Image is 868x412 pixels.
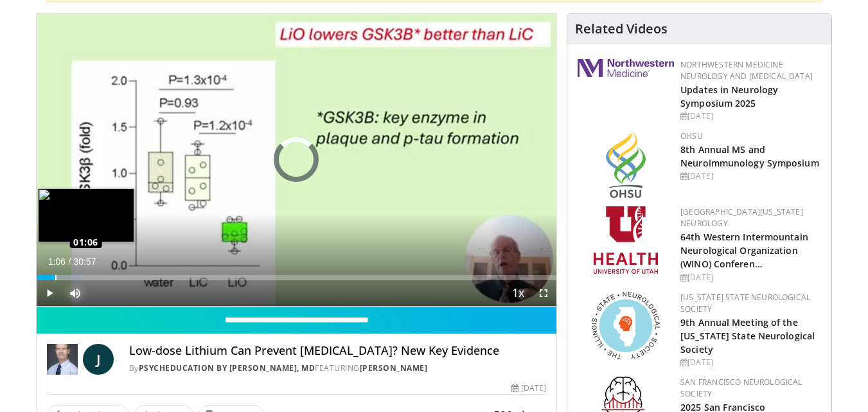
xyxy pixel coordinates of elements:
[69,256,71,267] span: /
[680,84,778,109] a: Updates in Neurology Symposium 2025
[83,344,114,375] a: J
[594,206,658,274] img: f6362829-b0a3-407d-a044-59546adfd345.png.150x105_q85_autocrop_double_scale_upscale_version-0.2.png
[680,272,821,283] div: [DATE]
[62,280,88,306] button: Mute
[680,231,808,270] a: 64th Western Intermountain Neurological Organization (WINO) Conferen…
[680,206,803,229] a: [GEOGRAPHIC_DATA][US_STATE] Neurology
[73,256,96,267] span: 30:57
[680,377,802,399] a: San Francisco Neurological Society
[48,256,66,267] span: 1:06
[129,363,547,374] div: By FEATURING
[606,130,646,198] img: da959c7f-65a6-4fcf-a939-c8c702e0a770.png.150x105_q85_autocrop_double_scale_upscale_version-0.2.png
[505,280,531,306] button: Playback Rate
[47,344,78,375] img: PsychEducation by James Phelps, MD
[37,280,62,306] button: Play
[680,130,703,141] a: OHSU
[680,59,813,82] a: Northwestern Medicine Neurology and [MEDICAL_DATA]
[592,292,660,359] img: 71a8b48c-8850-4916-bbdd-e2f3ccf11ef9.png.150x105_q85_autocrop_double_scale_upscale_version-0.2.png
[511,382,546,394] div: [DATE]
[680,170,821,182] div: [DATE]
[360,363,428,373] a: [PERSON_NAME]
[129,344,547,358] h4: Low-dose Lithium Can Prevent [MEDICAL_DATA]? New Key Evidence
[575,21,668,37] h4: Related Videos
[578,59,674,77] img: 2a462fb6-9365-492a-ac79-3166a6f924d8.png.150x105_q85_autocrop_double_scale_upscale_version-0.2.jpg
[38,188,134,242] img: image.jpeg
[680,111,821,122] div: [DATE]
[680,357,821,368] div: [DATE]
[37,13,557,307] video-js: Video Player
[139,363,315,373] a: PsychEducation by [PERSON_NAME], MD
[531,280,556,306] button: Fullscreen
[680,292,810,314] a: [US_STATE] State Neurological Society
[680,143,819,169] a: 8th Annual MS and Neuroimmunology Symposium
[680,316,815,355] a: 9th Annual Meeting of the [US_STATE] State Neurological Society
[37,275,557,280] div: Progress Bar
